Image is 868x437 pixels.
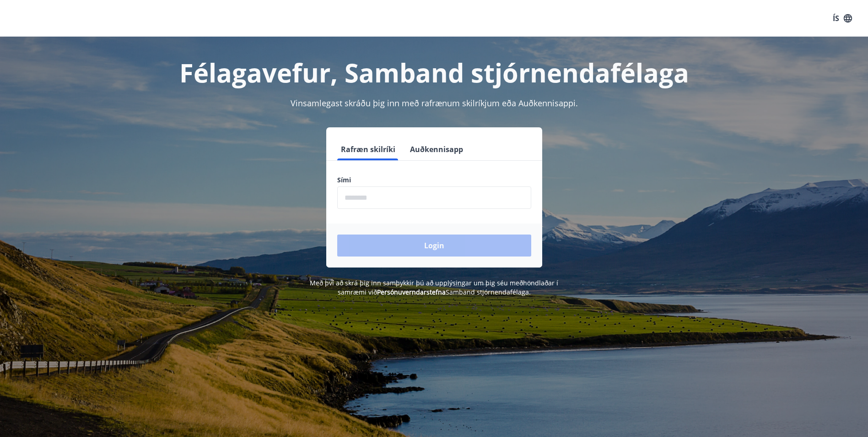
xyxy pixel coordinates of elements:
span: Með því að skrá þig inn samþykkir þú að upplýsingar um þig séu meðhöndlaðar í samræmi við Samband... [310,279,558,296]
a: Persónuverndarstefna [377,288,446,296]
h1: Félagavefur, Samband stjórnendafélaga [116,55,753,90]
button: Auðkennisapp [406,138,467,160]
button: ÍS [828,10,857,27]
span: Vinsamlegast skráðu þig inn með rafrænum skilríkjum eða Auðkennisappi. [291,98,578,109]
button: Rafræn skilríki [337,138,399,160]
label: Sími [337,175,531,185]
